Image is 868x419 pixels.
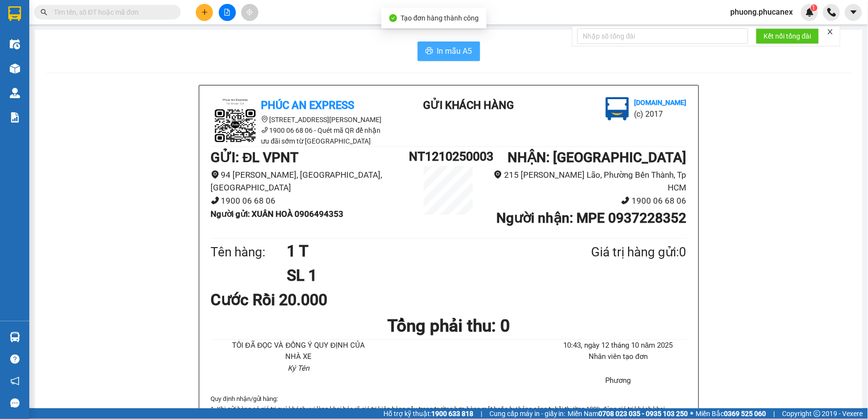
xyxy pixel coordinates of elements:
img: warehouse-icon [10,332,20,342]
span: message [10,398,20,408]
img: logo-vxr [8,6,21,21]
button: file-add [219,4,236,21]
i: Ký Tên [288,364,309,373]
span: Kết nối tổng đài [764,31,811,42]
h1: NT1210250003 [409,147,488,166]
button: Kết nối tổng đài [756,28,819,44]
span: environment [494,170,502,179]
span: Miền Bắc [696,408,766,419]
h1: 1 T [287,239,544,263]
li: Nhân viên tạo đơn [550,351,686,363]
span: Hỗ trợ kỹ thuật: [383,408,473,419]
span: caret-down [849,8,858,17]
span: | [481,408,482,419]
button: printerIn mẫu A5 [418,42,480,61]
span: Miền Nam [568,408,688,419]
span: phone [211,196,219,205]
h1: SL 1 [287,263,544,288]
button: aim [241,4,258,21]
div: Cước Rồi 20.000 [211,288,368,312]
span: phone [261,126,268,133]
strong: 0708 023 035 - 0935 103 250 [599,410,688,418]
span: environment [211,170,219,179]
li: TÔI ĐÃ ĐỌC VÀ ĐỒNG Ý QUY ĐỊNH CỦA NHÀ XE [231,340,367,363]
li: (c) 2017 [634,108,686,120]
img: logo.jpg [211,97,260,146]
li: 10:43, ngày 12 tháng 10 năm 2025 [550,340,686,352]
span: check-circle [389,14,397,22]
input: Tìm tên, số ĐT hoặc mã đơn [54,7,169,18]
b: Phúc An Express [261,99,355,111]
strong: 1900 633 818 [431,410,473,418]
li: 1900 06 68 06 [488,194,687,208]
span: environment [261,116,268,123]
img: logo.jpg [606,97,629,121]
sup: 1 [811,4,818,11]
span: 1 [812,4,816,11]
img: phone-icon [827,8,836,17]
img: solution-icon [10,112,20,123]
b: Người nhận : MPE 0937228352 [496,210,686,226]
span: In mẫu A5 [437,45,472,57]
span: Cung cấp máy in - giấy in: [489,408,566,419]
input: Nhập số tổng đài [577,28,748,44]
li: [STREET_ADDRESS][PERSON_NAME] [211,114,387,125]
div: Giá trị hàng gửi: 0 [544,242,686,262]
button: plus [196,4,213,21]
li: 1900 06 68 06 [211,194,409,208]
b: Gửi khách hàng [423,99,514,111]
span: copyright [814,410,821,417]
span: Tạo đơn hàng thành công [401,14,479,22]
b: [DOMAIN_NAME] [634,99,686,106]
span: aim [246,9,253,16]
b: GỬI : ĐL VPNT [211,149,299,166]
img: warehouse-icon [10,39,20,49]
span: ⚪️ [691,412,694,416]
span: plus [201,9,208,16]
div: Tên hàng: [211,242,287,262]
strong: 0369 525 060 [724,410,766,418]
li: 215 [PERSON_NAME] Lão, Phường Bến Thành, Tp HCM [488,168,687,194]
span: file-add [224,9,231,16]
button: caret-down [845,4,862,21]
img: warehouse-icon [10,63,20,74]
img: warehouse-icon [10,88,20,98]
li: 94 [PERSON_NAME], [GEOGRAPHIC_DATA], [GEOGRAPHIC_DATA] [211,168,409,194]
span: notification [10,377,20,386]
img: icon-new-feature [805,8,814,17]
b: NHẬN : [GEOGRAPHIC_DATA] [508,149,686,166]
li: Phương [550,375,686,387]
span: phone [621,196,630,205]
span: phuong.phucanex [723,6,801,18]
span: | [774,408,775,419]
b: Người gửi : XUÂN HOÀ 0906494353 [211,209,344,219]
span: search [41,9,47,16]
li: 1900 06 68 06 - Quét mã QR để nhận ưu đãi sớm từ [GEOGRAPHIC_DATA] [211,125,387,147]
span: close [827,28,834,35]
span: question-circle [10,355,20,364]
h1: Tổng phải thu: 0 [211,313,687,339]
span: printer [425,47,433,56]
